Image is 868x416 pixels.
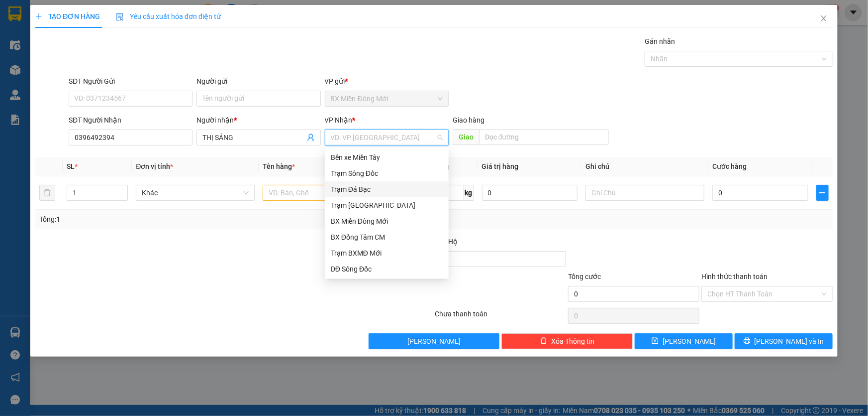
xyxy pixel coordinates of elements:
div: Trạm Sông Đốc [325,165,449,181]
div: Trạm Sông Đốc [331,168,443,179]
span: Giao hàng [453,116,484,124]
span: Xóa Thông tin [551,336,594,347]
div: 0984825780 [65,44,145,58]
span: Giao [453,129,479,145]
div: Người nhận [196,115,320,126]
span: DĐ: [65,64,79,74]
span: [PERSON_NAME] [663,336,716,347]
span: save [652,337,659,345]
span: Yêu cầu xuất hóa đơn điện tử [116,12,221,20]
div: DĐ Sông Đốc [331,264,443,275]
label: Hình thức thanh toán [701,273,768,280]
span: [PERSON_NAME] và In [755,336,824,347]
div: BX Đồng Tâm CM [331,232,443,243]
div: BX Miền Đông Mới [331,216,443,227]
div: BX Miền Đông Mới [8,8,58,44]
img: icon [116,13,124,21]
span: printer [744,337,751,345]
button: deleteXóa Thông tin [501,333,633,349]
div: SĐT Người Nhận [69,115,193,126]
div: VP gửi [325,76,449,87]
th: Ghi chú [581,157,708,176]
button: save[PERSON_NAME] [635,333,733,349]
button: delete [39,185,55,201]
div: Bến xe Miền Tây [325,149,449,165]
span: user-add [307,134,315,141]
div: Trạm Đá Bạc [331,184,443,195]
span: plus [817,189,828,197]
div: BX Đồng Tâm CM [65,8,145,32]
div: BX Miền Đông Mới [325,213,449,229]
label: Gán nhãn [645,37,675,45]
div: Chưa thanh toán [434,308,568,326]
span: Nhận: [65,9,89,20]
div: SĐT Người Gửi [69,76,193,87]
div: Người gửi [196,76,320,87]
div: Trạm BXMĐ Mới [331,248,443,259]
span: VP Nhận [325,116,353,124]
input: VD: Bàn, Ghế [263,185,382,201]
span: Gửi: [8,9,24,20]
span: Đơn vị tính [136,162,173,170]
span: delete [540,337,547,345]
span: Khác [142,185,249,200]
div: Tổng: 1 [39,214,335,225]
span: Tổng cước [568,273,601,280]
span: BX Miền Đông Mới [331,91,443,106]
div: Trạm [GEOGRAPHIC_DATA] [331,200,443,211]
span: close [820,14,828,22]
span: plus [35,13,42,20]
div: Bến xe Miền Tây [331,152,443,163]
div: Trạm Sài Gòn [325,197,449,213]
div: BX Đồng Tâm CM [325,229,449,245]
button: plus [816,185,829,201]
div: Trạm Đá Bạc [325,181,449,197]
span: TẠO ĐƠN HÀNG [35,12,100,20]
div: ANH CHÍN [65,32,145,44]
button: [PERSON_NAME] [369,333,500,349]
span: SL [67,162,75,170]
span: Cước hàng [712,162,747,170]
div: Trạm BXMĐ Mới [325,245,449,261]
span: Tên hàng [263,162,295,170]
span: BXDTAM [79,58,139,76]
input: 0 [482,185,578,201]
button: printer[PERSON_NAME] và In [735,333,833,349]
span: Giá trị hàng [482,162,519,170]
button: Close [810,5,838,33]
input: Dọc đường [479,129,609,145]
div: DĐ Sông Đốc [325,261,449,277]
input: Ghi Chú [585,185,704,201]
span: kg [464,185,474,201]
span: [PERSON_NAME] [407,336,461,347]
